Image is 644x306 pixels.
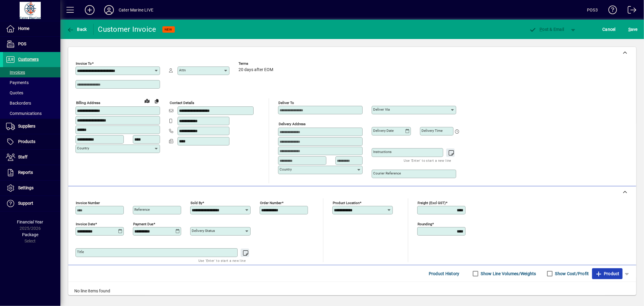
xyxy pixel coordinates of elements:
mat-label: Delivery time [421,129,443,133]
div: Cater Marine LIVE [119,5,153,15]
mat-label: Invoice number [76,201,100,205]
span: Product [595,269,620,278]
mat-label: Invoice To [76,61,92,66]
mat-label: Courier Reference [373,171,401,175]
button: Copy to Delivery address [152,96,162,106]
mat-label: Country [77,146,89,150]
mat-label: Deliver To [278,101,294,105]
a: Settings [3,181,60,196]
div: Customer Invoice [98,24,156,34]
span: Invoices [6,70,25,75]
button: Post & Email [526,24,567,35]
span: ost & Email [529,27,564,32]
span: Reports [18,170,33,175]
button: Cancel [601,24,617,35]
span: Customers [18,57,39,62]
span: Communications [6,111,42,116]
span: Products [18,139,35,144]
mat-label: Deliver via [373,107,390,112]
button: Profile [99,5,119,15]
mat-label: Payment due [133,222,153,226]
label: Show Line Volumes/Weights [480,271,536,277]
app-page-header-button: Back [60,24,94,35]
mat-label: Invoice date [76,222,95,226]
span: Staff [18,155,27,159]
span: Suppliers [18,124,35,129]
button: Product [592,268,623,279]
span: Payments [6,80,29,85]
a: Staff [3,150,60,165]
button: Back [65,24,88,35]
button: Product History [426,268,462,279]
a: Payments [3,77,60,88]
a: POS [3,37,60,52]
span: POS [18,41,26,46]
span: 20 days after EOM [239,67,273,72]
span: Backorders [6,101,31,106]
div: POS3 [587,5,598,15]
a: Communications [3,108,60,119]
span: Quotes [6,90,23,95]
label: Show Cost/Profit [554,271,589,277]
mat-label: Delivery status [192,229,215,233]
a: Logout [623,1,636,21]
mat-label: Attn [179,68,186,72]
div: No line items found [68,282,636,300]
span: ave [628,24,638,34]
mat-label: Reference [134,207,150,212]
button: Add [80,5,99,15]
span: Support [18,201,33,206]
a: Products [3,134,60,149]
a: Invoices [3,67,60,77]
mat-label: Freight (excl GST) [418,201,446,205]
span: Financial Year [17,220,43,224]
span: Back [67,27,87,32]
mat-label: Order number [260,201,282,205]
span: S [628,27,631,32]
a: Quotes [3,88,60,98]
span: P [540,27,543,32]
mat-label: Sold by [191,201,202,205]
span: Terms [239,62,275,66]
mat-label: Delivery date [373,129,394,133]
a: Suppliers [3,119,60,134]
mat-label: Title [77,250,84,254]
a: Reports [3,165,60,180]
span: Settings [18,185,34,190]
span: Product History [429,269,460,278]
span: Home [18,26,29,31]
a: Backorders [3,98,60,108]
mat-label: Rounding [418,222,432,226]
mat-label: Country [280,167,292,171]
mat-label: Product location [333,201,360,205]
span: NEW [165,28,172,31]
a: View on map [142,96,152,106]
a: Knowledge Base [604,1,617,21]
span: Cancel [603,24,616,34]
mat-hint: Use 'Enter' to start a new line [404,157,451,164]
mat-hint: Use 'Enter' to start a new line [198,257,246,264]
button: Save [627,24,639,35]
a: Support [3,196,60,211]
span: Package [22,232,38,237]
a: Home [3,21,60,36]
mat-label: Instructions [373,150,392,154]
